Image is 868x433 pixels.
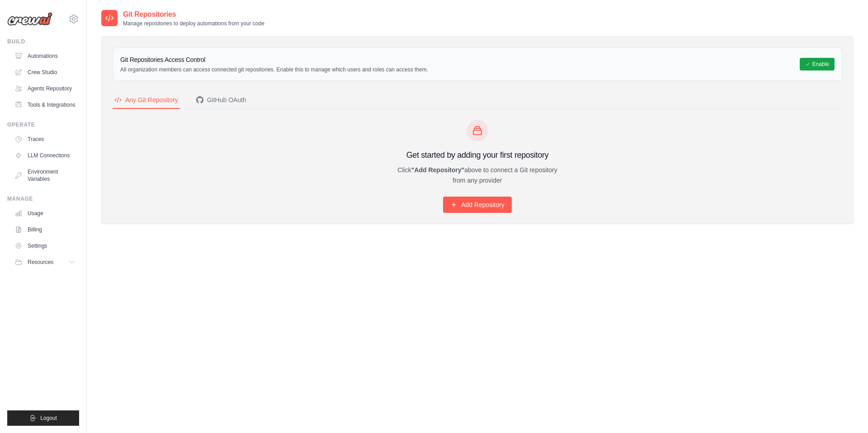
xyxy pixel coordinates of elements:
[443,197,512,213] a: Add Repository
[800,58,835,71] button: Enable
[7,38,79,45] div: Build
[7,12,52,26] img: Logo
[196,95,246,104] div: GitHub OAuth
[7,410,79,426] button: Logout
[40,414,57,422] span: Logout
[7,121,79,128] div: Operate
[11,49,79,63] a: Automations
[11,65,79,80] a: Crew Studio
[114,95,178,104] div: Any Git Repository
[194,92,248,109] button: GitHub OAuth
[28,259,53,266] span: Resources
[120,55,428,64] h3: Git Repositories Access Control
[123,9,264,20] h2: Git Repositories
[391,149,564,161] h3: Get started by adding your first repository
[11,255,79,269] button: Resources
[11,98,79,112] a: Tools & Integrations
[11,206,79,221] a: Usage
[11,81,79,96] a: Agents Repository
[11,222,79,237] a: Billing
[113,92,842,109] nav: Tabs
[411,166,465,174] strong: "Add Repository"
[391,165,564,186] p: Click above to connect a Git repository from any provider
[11,239,79,253] a: Settings
[11,132,79,146] a: Traces
[7,195,79,202] div: Manage
[11,165,79,186] a: Environment Variables
[120,66,428,73] p: All organization members can access connected git repositories. Enable this to manage which users...
[113,92,180,109] button: Any Git Repository
[11,148,79,163] a: LLM Connections
[123,20,264,27] p: Manage repositories to deploy automations from your code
